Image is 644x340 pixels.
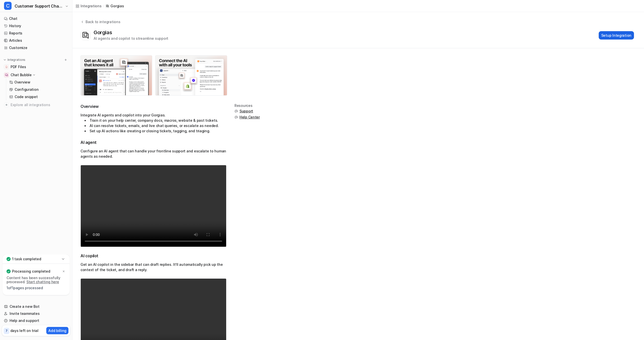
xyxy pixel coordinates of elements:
a: Invite teammates [2,310,70,317]
span: PDF Files [11,64,26,69]
li: Set up AI actions like creating or closing tickets, tagging, and triaging. [85,128,226,134]
button: Add billing [46,327,68,334]
a: Start chatting here [26,280,59,284]
img: Chat Bubble [5,73,8,76]
h2: Overview [80,104,226,109]
p: Overview [14,80,30,85]
h3: AI agent [80,140,226,145]
a: Overview [7,79,70,86]
img: explore all integrations [4,102,9,107]
video: Your browser does not support the video tag. [80,165,226,247]
p: Content has been successfully processed. [7,276,66,284]
p: Get an AI copilot in the sidebar that can draft replies. It’ll automatically pick up the context ... [80,262,226,272]
span: Customer Support Chatbot [15,3,64,10]
img: support.svg [234,109,238,113]
p: 7 [6,329,8,333]
a: Chat [2,15,70,22]
div: Gorgias [94,29,114,35]
a: Customize [2,44,70,51]
div: Back to integrations [84,19,120,24]
a: Configuration [7,86,70,93]
p: Configuration [15,87,38,92]
a: Gorgias [105,4,124,9]
button: Setup Integration [599,31,634,39]
a: Explore all integrations [2,101,70,108]
img: Gorgias icon [81,30,90,40]
a: Reports [2,30,70,37]
span: Help Center [239,115,260,120]
button: Help Center [234,115,260,120]
img: support.svg [234,115,238,119]
span: Explore all integrations [11,101,68,109]
img: expand menu [3,58,7,62]
span: / [103,4,104,8]
p: Integrations [8,58,25,62]
a: PDF FilesPDF Files [2,63,70,70]
p: Processing completed [12,269,50,274]
p: Gorgias [110,4,124,9]
button: Support [234,109,260,114]
a: Articles [2,37,70,44]
h3: AI copilot [80,253,226,259]
p: 1 task completed [12,257,41,262]
a: Create a new Bot [2,303,70,310]
li: Train it on your help center, company docs, macros, website & past tickets. [85,118,226,123]
button: Back to integrations [80,19,120,29]
p: Add billing [48,328,66,333]
div: Integrate AI agents and copilot into your Gorgias. [80,112,226,134]
div: Resources [234,104,260,108]
a: History [2,22,70,29]
p: Configure an AI agent that can handle your frontline support and escalate to human agents as needed. [80,148,226,159]
p: Chat Bubble [11,72,32,77]
li: AI can resolve tickets, emails, and live chat queries, or escalate as needed. [85,123,226,128]
p: Code snippet [15,94,38,99]
span: C [4,2,12,10]
p: 1 of 1 pages processed [7,286,66,290]
div: AI agents and copilot to streamline support [94,36,168,41]
p: days left on trial [10,328,38,333]
a: Code snippet [7,93,70,100]
a: Integrations [75,3,102,9]
span: Support [239,109,253,114]
a: Help and support [2,317,70,324]
img: menu_add.svg [64,58,67,62]
img: PDF Files [5,65,8,68]
button: Integrations [2,57,27,62]
div: Integrations [80,3,102,9]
